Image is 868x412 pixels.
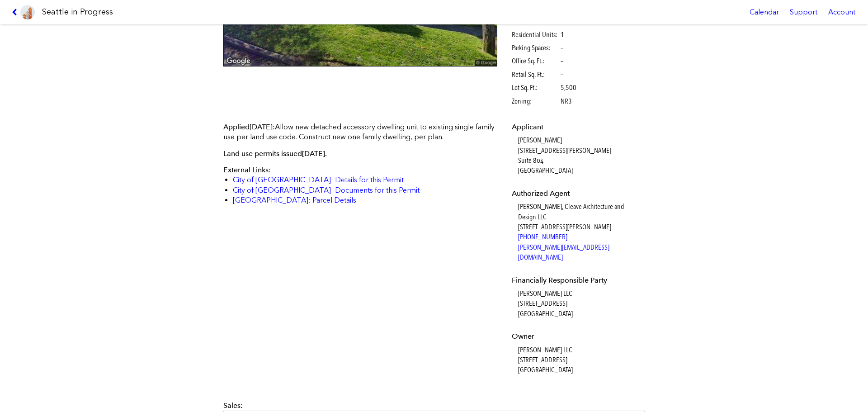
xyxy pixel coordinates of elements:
[561,43,563,53] span: –
[250,123,273,131] span: [DATE]
[233,186,420,194] a: City of [GEOGRAPHIC_DATA]: Documents for this Permit
[561,30,564,40] span: 1
[512,43,559,53] span: Parking Spaces:
[20,5,35,19] img: favicon-96x96.png
[561,56,563,66] span: –
[223,401,645,411] div: Sales:
[233,196,356,204] a: [GEOGRAPHIC_DATA]: Parcel Details
[223,123,275,131] span: Applied :
[302,149,325,158] span: [DATE]
[512,331,642,341] dt: Owner
[518,232,567,241] a: [PHONE_NUMBER]
[518,345,642,375] dd: [PERSON_NAME] LLC [STREET_ADDRESS] [GEOGRAPHIC_DATA]
[512,56,559,66] span: Office Sq. Ft.:
[518,135,642,176] dd: [PERSON_NAME] [STREET_ADDRESS][PERSON_NAME] Suite 804 [GEOGRAPHIC_DATA]
[518,243,609,261] a: [PERSON_NAME][EMAIL_ADDRESS][DOMAIN_NAME]
[518,202,642,262] dd: [PERSON_NAME], Cleave Architecture and Design LLC [STREET_ADDRESS][PERSON_NAME]
[512,275,642,285] dt: Financially Responsible Party
[561,70,563,80] span: –
[512,189,642,199] dt: Authorized Agent
[512,96,559,106] span: Zoning:
[518,289,642,319] dd: [PERSON_NAME] LLC [STREET_ADDRESS] [GEOGRAPHIC_DATA]
[512,70,559,80] span: Retail Sq. Ft.:
[512,122,642,132] dt: Applicant
[223,166,271,174] span: External Links:
[233,175,404,184] a: City of [GEOGRAPHIC_DATA]: Details for this Permit
[223,122,497,142] p: Allow new detached accessory dwelling unit to existing single family use per land use code. Const...
[561,96,572,106] span: NR3
[512,30,559,40] span: Residential Units:
[223,149,497,159] p: Land use permits issued .
[561,83,576,93] span: 5,500
[512,83,559,93] span: Lot Sq. Ft.:
[42,6,113,18] h1: Seattle in Progress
